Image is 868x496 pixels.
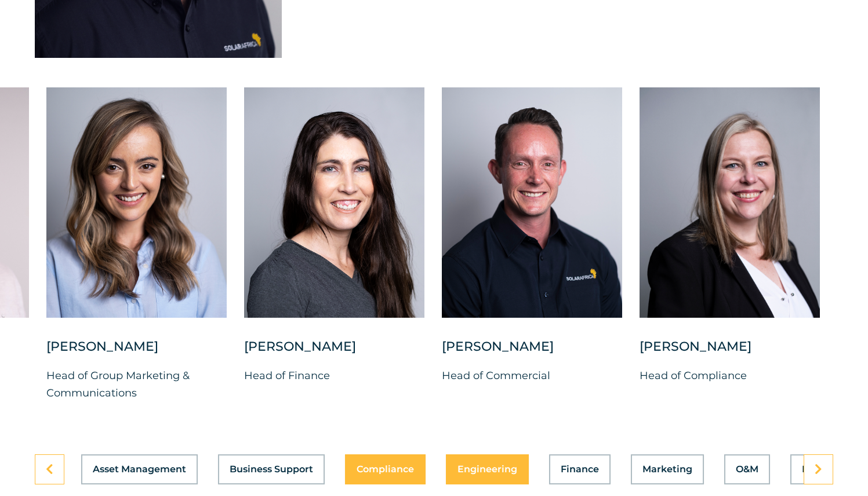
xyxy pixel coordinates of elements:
[230,465,313,474] span: Business Support
[457,465,517,474] span: Engineering
[244,367,424,384] p: Head of Finance
[357,465,414,474] span: Compliance
[46,367,227,402] p: Head of Group Marketing & Communications
[244,338,424,367] div: [PERSON_NAME]
[46,338,227,367] div: [PERSON_NAME]
[442,367,622,384] p: Head of Commercial
[640,338,820,367] div: [PERSON_NAME]
[561,465,599,474] span: Finance
[93,465,186,474] span: Asset Management
[640,367,820,384] p: Head of Compliance
[642,465,692,474] span: Marketing
[442,338,622,367] div: [PERSON_NAME]
[736,465,758,474] span: O&M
